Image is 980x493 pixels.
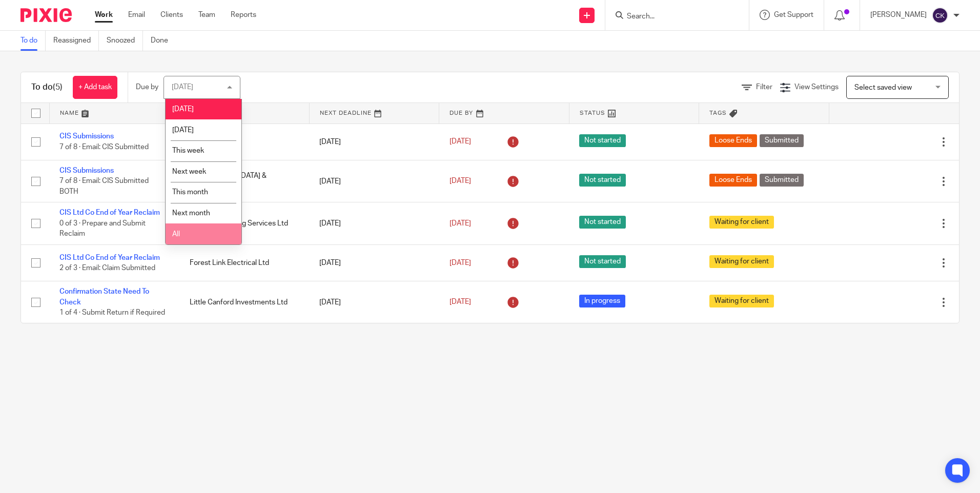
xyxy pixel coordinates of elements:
[59,264,155,272] span: 2 of 3 · Email: Claim Submitted
[73,76,117,99] a: + Add task
[59,209,160,216] a: CIS Ltd Co End of Year Reclaim
[709,134,757,147] span: Loose Ends
[760,134,804,147] span: Submitted
[774,11,813,18] span: Get Support
[172,147,204,154] span: This week
[709,174,757,187] span: Loose Ends
[59,167,114,174] a: CIS Submissions
[172,168,206,175] span: Next week
[626,12,718,22] input: Search
[179,160,310,202] td: [GEOGRAPHIC_DATA] & Landscaping
[128,10,145,20] a: Email
[709,110,727,116] span: Tags
[53,31,99,51] a: Reassigned
[53,83,63,91] span: (5)
[59,254,160,261] a: CIS Ltd Co End of Year Reclaim
[31,82,63,93] h1: To do
[95,10,113,20] a: Work
[107,31,143,51] a: Snoozed
[932,7,948,24] img: svg%3E
[179,244,310,281] td: Forest Link Electrical Ltd
[450,138,471,146] span: [DATE]
[172,106,194,113] span: [DATE]
[59,288,149,305] a: Confirmation State Need To Check
[59,133,114,140] a: CIS Submissions
[59,309,165,316] span: 1 of 4 · Submit Return if Required
[450,220,471,227] span: [DATE]
[160,10,183,20] a: Clients
[59,143,149,151] span: 7 of 8 · Email: CIS Submitted
[854,84,912,91] span: Select saved view
[756,84,772,91] span: Filter
[309,281,439,323] td: [DATE]
[59,220,146,238] span: 0 of 3 · Prepare and Submit Reclaim
[709,295,774,307] span: Waiting for client
[21,31,46,51] a: To do
[198,10,215,20] a: Team
[309,202,439,244] td: [DATE]
[579,174,626,187] span: Not started
[179,281,310,323] td: Little Canford Investments Ltd
[172,210,210,217] span: Next month
[179,202,310,244] td: Coastline Cooling Services Ltd
[151,31,176,51] a: Done
[709,255,774,268] span: Waiting for client
[59,178,149,196] span: 7 of 8 · Email: CIS Submitted BOTH
[579,255,626,268] span: Not started
[21,8,72,22] img: Pixie
[709,216,774,229] span: Waiting for client
[172,189,208,196] span: This month
[579,134,626,147] span: Not started
[172,231,180,238] span: All
[450,299,471,306] span: [DATE]
[450,177,471,184] span: [DATE]
[136,82,158,92] p: Due by
[172,84,193,91] div: [DATE]
[309,244,439,281] td: [DATE]
[179,124,310,160] td: LJ Innovations
[309,124,439,160] td: [DATE]
[794,84,839,91] span: View Settings
[579,216,626,229] span: Not started
[309,160,439,202] td: [DATE]
[172,127,194,134] span: [DATE]
[579,295,625,307] span: In progress
[870,10,927,20] p: [PERSON_NAME]
[231,10,256,20] a: Reports
[450,259,471,266] span: [DATE]
[760,174,804,187] span: Submitted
